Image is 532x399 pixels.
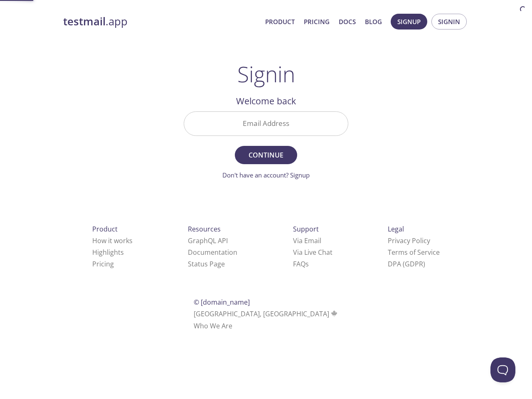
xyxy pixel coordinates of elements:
[365,16,382,27] a: Blog
[194,309,339,318] span: [GEOGRAPHIC_DATA], [GEOGRAPHIC_DATA]
[339,16,356,27] a: Docs
[63,15,259,29] a: testmail.app
[388,224,404,234] span: Legal
[92,224,118,234] span: Product
[188,259,225,268] a: Status Page
[397,16,421,27] span: Signup
[92,259,114,268] a: Pricing
[438,16,460,27] span: Signin
[237,62,295,86] h1: Signin
[235,146,297,164] button: Continue
[92,248,124,257] a: Highlights
[490,357,515,382] iframe: Help Scout Beacon - Open
[184,94,348,108] h2: Welcome back
[63,14,106,29] strong: testmail
[431,14,467,30] button: Signin
[388,248,440,257] a: Terms of Service
[293,248,332,257] a: Via Live Chat
[305,259,309,268] span: s
[265,16,295,27] a: Product
[388,259,425,268] a: DPA (GDPR)
[92,236,133,245] a: How it works
[188,224,221,234] span: Resources
[194,298,250,307] span: © [DOMAIN_NAME]
[388,236,430,245] a: Privacy Policy
[194,321,232,330] a: Who We Are
[293,236,321,245] a: Via Email
[188,248,237,257] a: Documentation
[391,14,427,30] button: Signup
[293,259,309,268] a: FAQ
[293,224,319,234] span: Support
[304,16,330,27] a: Pricing
[244,149,288,161] span: Continue
[222,171,310,179] a: Don't have an account? Signup
[188,236,228,245] a: GraphQL API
